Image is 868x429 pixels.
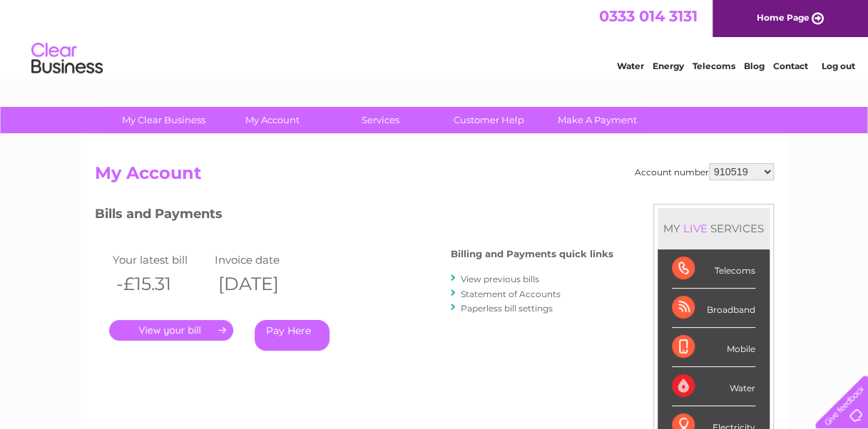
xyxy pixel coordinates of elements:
[109,250,212,269] td: Your latest bill
[461,274,539,284] a: View previous bills
[430,107,548,133] a: Customer Help
[599,7,698,25] a: 0333 014 3131
[658,208,770,249] div: MY SERVICES
[672,367,755,406] div: Water
[744,61,765,71] a: Blog
[95,163,774,190] h2: My Account
[821,61,854,71] a: Log out
[105,107,223,133] a: My Clear Business
[451,249,613,259] h4: Billing and Payments quick links
[680,222,710,235] div: LIVE
[211,250,314,269] td: Invoice date
[255,320,330,351] a: Pay Here
[322,107,439,133] a: Services
[672,289,755,328] div: Broadband
[95,204,613,229] h3: Bills and Payments
[461,289,561,299] a: Statement of Accounts
[617,61,644,71] a: Water
[672,328,755,367] div: Mobile
[693,61,735,71] a: Telecoms
[635,163,774,180] div: Account number
[773,61,808,71] a: Contact
[98,8,772,69] div: Clear Business is a trading name of Verastar Limited (registered in [GEOGRAPHIC_DATA] No. 3667643...
[213,107,331,133] a: My Account
[109,320,233,341] a: .
[672,249,755,289] div: Telecoms
[31,37,103,81] img: logo.png
[538,107,656,133] a: Make A Payment
[461,303,553,314] a: Paperless bill settings
[109,269,212,299] th: -£15.31
[211,269,314,299] th: [DATE]
[653,61,684,71] a: Energy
